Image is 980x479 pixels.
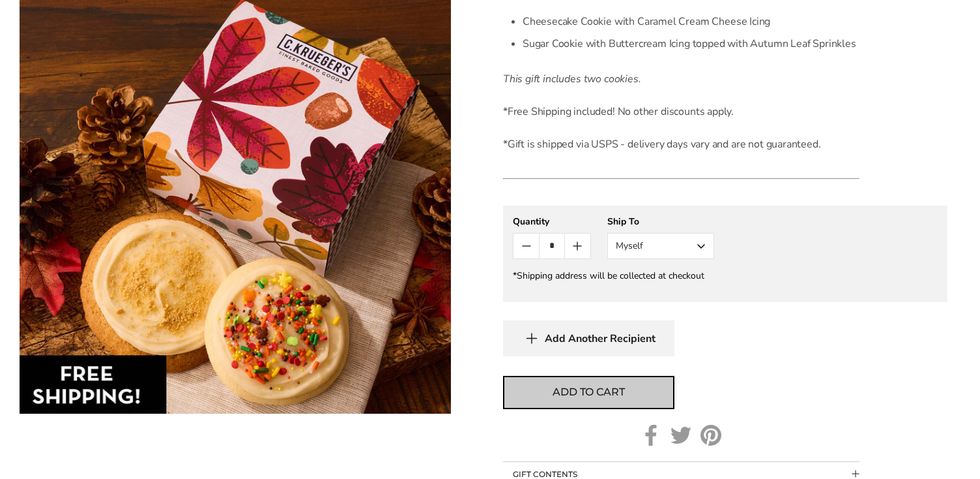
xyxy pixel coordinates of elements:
a: Twitter [670,425,691,446]
div: Quantity [513,215,591,228]
button: Myself [607,233,714,259]
li: Sugar Cookie with Buttercream Icing topped with Autumn Leaf Sprinkles [523,33,859,55]
a: Facebook [641,425,661,446]
button: Add to cart [503,376,674,409]
button: Count minus [513,234,539,258]
div: Ship To [607,215,714,228]
button: Add Another Recipient [503,320,674,356]
button: Count plus [565,234,590,258]
a: Pinterest [700,425,721,446]
p: *Gift is shipped via USPS - delivery days vary and are not guaranteed. [503,136,859,152]
gfm-form: New recipient [503,206,947,302]
li: Cheesecake Cookie with Caramel Cream Cheese Icing [523,10,859,33]
span: Add Another Recipient [545,332,656,345]
div: *Shipping address will be collected at checkout [513,270,938,282]
iframe: Sign Up via Text for Offers [10,429,135,469]
span: Add to cart [553,384,624,400]
em: This gift includes two cookies. [503,72,641,86]
input: Quantity [539,234,564,258]
p: *Free Shipping included! No other discounts apply. [503,104,859,119]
